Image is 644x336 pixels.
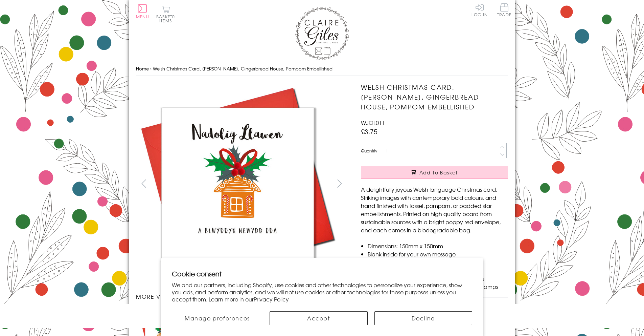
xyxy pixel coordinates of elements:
img: Welsh Christmas Card, Nadolig Llawen, Gingerbread House, Pompom Embellished [347,82,550,286]
button: Add to Basket [361,166,508,178]
button: Decline [374,311,473,325]
span: › [150,65,152,72]
span: Trade [497,3,511,17]
label: Quantity [361,148,377,154]
span: Welsh Christmas Card, [PERSON_NAME], Gingerbread House, Pompom Embellished [153,65,332,72]
span: Manage preferences [185,314,250,322]
a: Trade [497,3,511,18]
button: next [332,176,347,191]
li: Blank inside for your own message [368,250,508,258]
img: Claire Giles Greetings Cards [295,7,349,60]
a: Privacy Policy [254,295,289,303]
li: Dimensions: 150mm x 150mm [368,242,508,250]
a: Home [136,65,149,72]
img: Welsh Christmas Card, Nadolig Llawen, Gingerbread House, Pompom Embellished [136,82,339,286]
button: Menu [136,4,149,19]
h3: More views [136,292,347,300]
span: WJOL011 [361,119,385,127]
button: Basket0 items [156,5,175,23]
button: prev [136,176,151,191]
h2: Cookie consent [172,269,472,278]
span: Add to Basket [419,169,458,176]
button: Manage preferences [172,311,263,325]
p: We and our partners, including Shopify, use cookies and other technologies to personalize your ex... [172,281,472,302]
h1: Welsh Christmas Card, [PERSON_NAME], Gingerbread House, Pompom Embellished [361,82,508,111]
span: Menu [136,14,149,20]
span: £3.75 [361,127,377,136]
button: Accept [270,311,368,325]
a: Log In [471,3,488,17]
p: A delightfully joyous Welsh language Christmas card. Striking images with contemporary bold colou... [361,185,508,234]
span: 0 items [159,14,175,24]
nav: breadcrumbs [136,62,508,76]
